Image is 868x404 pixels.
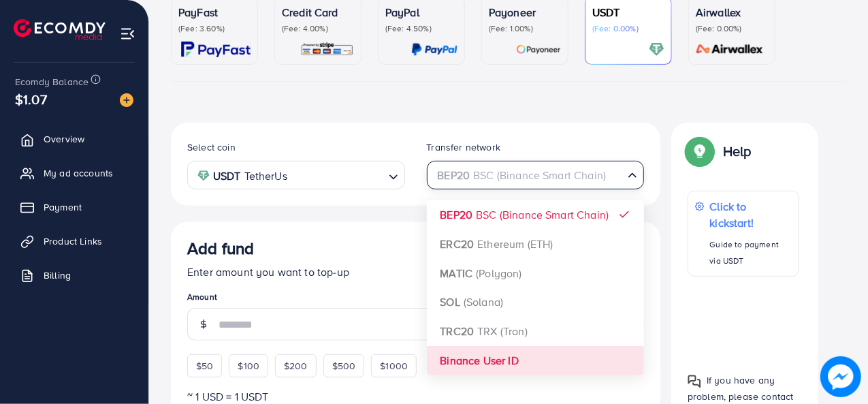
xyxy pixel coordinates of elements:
[440,353,519,368] strong: Binance User ID
[187,161,405,189] div: Search for option
[282,23,354,34] p: (Fee: 4.00%)
[44,166,113,180] span: My ad accounts
[300,42,354,57] img: card
[688,375,701,388] img: Popup guide
[440,324,475,339] strong: TRC20
[44,132,84,146] span: Overview
[44,200,82,214] span: Payment
[710,198,792,231] p: Click to kickstart!
[178,4,251,20] p: PayFast
[238,359,259,373] span: $100
[197,170,210,182] img: coin
[476,266,521,281] span: (Polygon)
[489,4,561,20] p: Payoneer
[244,166,287,186] span: TetherUs
[710,236,792,269] p: Guide to payment via USDT
[284,359,308,373] span: $200
[44,268,71,282] span: Billing
[187,140,236,154] label: Select coin
[10,159,138,187] a: My ad accounts
[427,140,501,154] label: Transfer network
[44,234,102,248] span: Product Links
[692,42,768,57] img: card
[213,166,241,186] strong: USDT
[592,4,664,20] p: USDT
[440,207,473,222] strong: BEP20
[15,89,47,109] span: $1.07
[120,26,135,42] img: menu
[411,42,457,57] img: card
[440,294,460,309] strong: SOL
[291,165,383,186] input: Search for option
[181,42,251,57] img: card
[332,359,356,373] span: $500
[178,23,251,34] p: (Fee: 3.60%)
[696,4,768,20] p: Airwallex
[120,93,133,107] img: image
[196,359,213,373] span: $50
[820,356,861,397] img: image
[723,143,752,159] p: Help
[427,161,645,189] div: Search for option
[10,228,138,255] a: Product Links
[385,4,457,20] p: PayPal
[433,165,623,186] input: Search for option
[688,139,712,164] img: Popup guide
[187,291,644,308] legend: Amount
[187,238,254,258] h3: Add fund
[14,19,106,40] img: logo
[477,236,553,251] span: Ethereum (ETH)
[187,264,644,280] p: Enter amount you want to top-up
[649,42,664,57] img: card
[10,193,138,221] a: Payment
[440,266,473,281] strong: MATIC
[385,23,457,34] p: (Fee: 4.50%)
[10,262,138,289] a: Billing
[440,236,475,251] strong: ERC20
[516,42,561,57] img: card
[489,23,561,34] p: (Fee: 1.00%)
[10,125,138,153] a: Overview
[696,23,768,34] p: (Fee: 0.00%)
[464,294,503,309] span: (Solana)
[380,359,408,373] span: $1000
[477,324,528,339] span: TRX (Tron)
[282,4,354,20] p: Credit Card
[476,207,609,222] span: BSC (Binance Smart Chain)
[592,23,664,34] p: (Fee: 0.00%)
[15,75,89,89] span: Ecomdy Balance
